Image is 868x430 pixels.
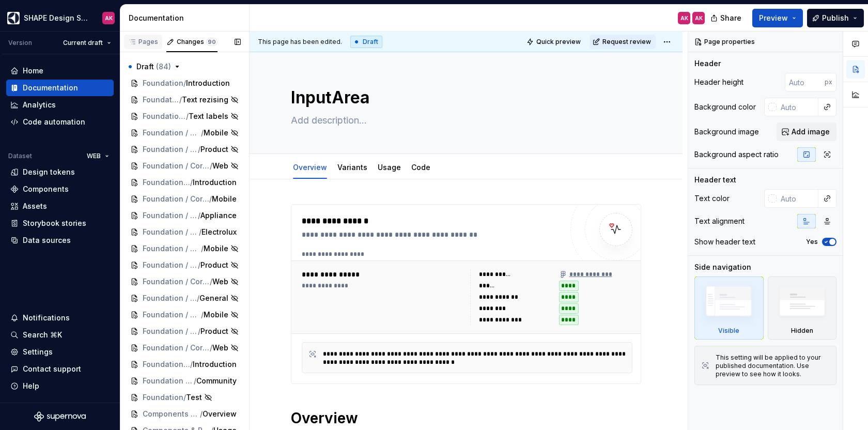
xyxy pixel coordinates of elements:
[23,218,86,228] div: Storybook stories
[126,125,243,141] a: Foundation / Core / Color/Mobile
[23,381,39,391] div: Help
[126,340,243,356] a: Foundation / Core / Spacing & layouts/Web
[590,35,656,49] button: Request review
[105,14,113,22] div: AK
[143,343,210,353] span: Foundation / Core / Spacing & layouts
[126,389,243,406] a: Foundation/Test
[200,260,228,270] span: Product
[716,354,830,378] div: This setting will be applied to your published documentation. Use preview to see how it looks.
[126,224,243,240] a: Foundation / Core / Design Tokens / Web/Electrolux
[337,163,367,172] a: Variants
[23,347,53,357] div: Settings
[407,156,435,178] div: Code
[156,62,171,71] span: ( 84 )
[23,201,47,211] div: Assets
[6,164,114,180] a: Design tokens
[536,38,581,46] span: Quick preview
[6,344,114,360] a: Settings
[189,111,228,121] span: Text labels
[126,58,243,75] button: Draft (84)
[7,12,20,24] img: 1131f18f-9b94-42a4-847a-eabb54481545.png
[143,293,197,303] span: Foundation / Core / Spacing & layouts
[126,141,243,158] a: Foundation / Core / Color/Product
[212,277,228,287] span: Web
[143,260,198,270] span: Foundation / Core / Typography
[200,326,228,336] span: Product
[200,210,237,221] span: Appliance
[523,35,585,49] button: Quick preview
[198,326,200,336] span: /
[196,376,237,386] span: Community
[289,85,639,110] textarea: InputArea
[694,149,779,160] div: Background aspect ratio
[143,177,190,188] span: Foundation / Core / Design Tokens
[694,262,751,272] div: Side navigation
[143,78,183,88] span: Foundation
[23,100,56,110] div: Analytics
[705,9,748,27] button: Share
[411,163,430,172] a: Code
[23,235,71,245] div: Data sources
[198,260,200,270] span: /
[136,62,171,72] span: Draft
[23,330,62,340] div: Search ⌘K
[203,409,237,419] span: Overview
[694,102,756,112] div: Background color
[126,108,243,125] a: Foundation / Core / Accessibility / Text/Text labels
[23,184,69,194] div: Components
[333,156,371,178] div: Variants
[23,364,81,374] div: Contact support
[126,207,243,224] a: Foundation / Core / Design Tokens/Appliance
[197,293,199,303] span: /
[792,127,830,137] span: Add image
[143,409,200,419] span: Components & Patterns / Mobile / Components / .template
[777,189,818,208] input: Auto
[199,293,228,303] span: General
[694,77,743,87] div: Header height
[126,373,243,389] a: Foundation / Guidelines / Accessibility / Introduction/Community
[293,163,327,172] a: Overview
[209,194,212,204] span: /
[289,156,331,178] div: Overview
[193,177,237,188] span: Introduction
[210,277,212,287] span: /
[143,376,194,386] span: Foundation / Guidelines / Accessibility / Introduction
[179,95,182,105] span: /
[752,9,803,27] button: Preview
[718,327,739,335] div: Visible
[177,38,218,46] div: Changes
[143,210,198,221] span: Foundation / Core / Design Tokens
[768,277,837,340] div: Hidden
[143,111,186,121] span: Foundation / Core / Accessibility / Text
[198,144,200,155] span: /
[201,128,204,138] span: /
[694,237,755,247] div: Show header text
[212,161,228,171] span: Web
[143,227,199,237] span: Foundation / Core / Design Tokens / Web
[63,39,103,47] span: Current draft
[8,39,32,47] div: Version
[210,343,212,353] span: /
[194,376,196,386] span: /
[201,243,204,254] span: /
[126,306,243,323] a: Foundation / Core / Spacing & layouts/Mobile
[694,216,745,226] div: Text alignment
[694,175,736,185] div: Header text
[200,144,228,155] span: Product
[201,310,204,320] span: /
[695,14,703,22] div: AK
[190,359,193,370] span: /
[186,392,202,403] span: Test
[126,406,243,422] a: Components & Patterns / Mobile / Components / .template/Overview
[694,277,764,340] div: Visible
[143,144,198,155] span: Foundation / Core / Color
[143,128,201,138] span: Foundation / Core / Color
[602,38,651,46] span: Request review
[2,7,118,29] button: SHAPE Design SystemAK
[807,9,864,27] button: Publish
[212,194,237,204] span: Mobile
[126,257,243,273] a: Foundation / Core / Typography/Product
[6,97,114,113] a: Analytics
[23,167,75,177] div: Design tokens
[143,95,179,105] span: Foundation / Core / Accessibility / Text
